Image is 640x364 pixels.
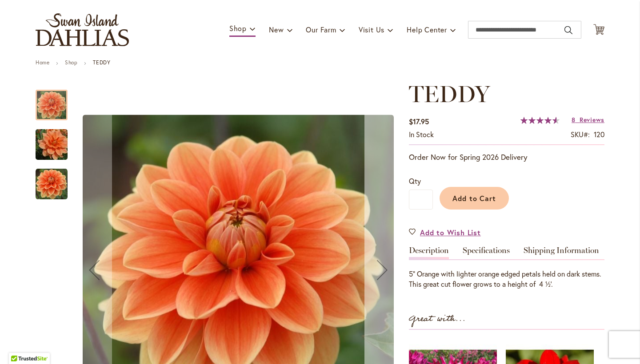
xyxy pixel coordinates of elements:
a: 8 Reviews [572,115,604,124]
div: Teddy [36,160,68,199]
button: Add to Cart [440,187,509,210]
span: 8 [572,115,576,124]
a: Add to Wish List [409,227,481,237]
strong: TEDDY [93,59,110,66]
span: Add to Cart [452,194,496,203]
a: Description [409,246,449,259]
div: Detailed Product Info [409,246,604,289]
a: Shipping Information [524,246,599,259]
iframe: Launch Accessibility Center [7,332,32,357]
span: Help Center [407,25,447,34]
a: Shop [65,59,77,66]
div: Teddy [36,81,76,120]
img: Teddy [20,123,84,166]
strong: SKU [571,130,590,139]
div: Availability [409,130,434,140]
span: Shop [229,24,247,33]
span: In stock [409,130,434,139]
span: $17.95 [409,117,429,126]
div: 5” Orange with lighter orange edged petals held on dark stems. This great cut flower grows to a h... [409,269,604,289]
div: Teddy [36,120,76,160]
span: TEDDY [409,80,490,108]
span: Qty [409,176,421,186]
span: Reviews [580,115,604,124]
a: Specifications [463,246,510,259]
div: 120 [594,130,604,140]
span: Our Farm [306,25,336,34]
div: 92% [520,117,560,124]
img: Teddy [36,168,68,200]
span: Add to Wish List [420,227,481,237]
span: Visit Us [359,25,384,34]
span: New [269,25,284,34]
p: Order Now for Spring 2026 Delivery [409,152,604,162]
a: Home [36,59,49,66]
a: store logo [36,13,129,46]
strong: Great with... [409,312,466,326]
